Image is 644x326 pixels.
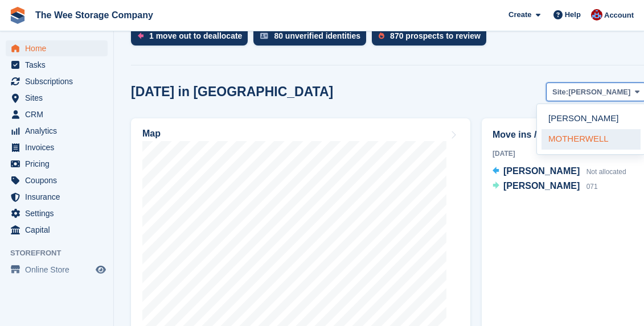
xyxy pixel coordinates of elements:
[6,139,108,155] a: menu
[274,31,360,40] div: 80 unverified identities
[25,172,93,188] span: Coupons
[94,263,108,277] a: Preview store
[503,166,580,176] span: [PERSON_NAME]
[586,168,626,176] span: Not allocated
[260,32,268,39] img: verify_identity-adf6edd0f0f0b5bbfe63781bf79b02c33cf7c696d77639b501bdc392416b5a36.svg
[372,26,492,51] a: 870 prospects to review
[138,32,143,39] img: move_outs_to_deallocate_icon-f764333ba52eb49d3ac5e1228854f67142a1ed5810a6f6cc68b1a99e826820c5.svg
[131,84,333,100] h2: [DATE] in [GEOGRAPHIC_DATA]
[6,262,108,278] a: menu
[604,10,634,21] span: Account
[6,189,108,205] a: menu
[6,73,108,89] a: menu
[9,7,26,24] img: stora-icon-8386f47178a22dfd0bd8f6a31ec36ba5ce8667c1dd55bd0f319d3a0aa187defe.svg
[142,129,161,139] h2: Map
[503,181,580,191] span: [PERSON_NAME]
[568,86,630,98] span: [PERSON_NAME]
[6,156,108,172] a: menu
[10,247,113,259] span: Storefront
[6,90,108,106] a: menu
[6,123,108,139] a: menu
[390,31,481,40] div: 870 prospects to review
[591,9,602,20] img: Scott Ritchie
[25,205,93,221] span: Settings
[6,222,108,238] a: menu
[149,31,242,40] div: 1 move out to deallocate
[31,6,158,24] a: The Wee Storage Company
[25,222,93,238] span: Capital
[25,73,93,89] span: Subscriptions
[6,106,108,122] a: menu
[565,9,581,20] span: Help
[25,262,93,278] span: Online Store
[508,9,531,20] span: Create
[586,183,598,191] span: 071
[552,86,568,98] span: Site:
[25,106,93,122] span: CRM
[379,32,384,39] img: prospect-51fa495bee0391a8d652442698ab0144808aea92771e9ea1ae160a38d050c398.svg
[6,57,108,73] a: menu
[25,57,93,73] span: Tasks
[6,205,108,221] a: menu
[253,26,372,51] a: 80 unverified identities
[6,40,108,56] a: menu
[493,164,626,179] a: [PERSON_NAME] Not allocated
[493,179,598,194] a: [PERSON_NAME] 071
[25,123,93,139] span: Analytics
[542,109,641,129] a: [PERSON_NAME]
[25,139,93,155] span: Invoices
[25,40,93,56] span: Home
[542,129,641,150] a: MOTHERWELL
[131,26,253,51] a: 1 move out to deallocate
[6,172,108,188] a: menu
[25,156,93,172] span: Pricing
[25,90,93,106] span: Sites
[25,189,93,205] span: Insurance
